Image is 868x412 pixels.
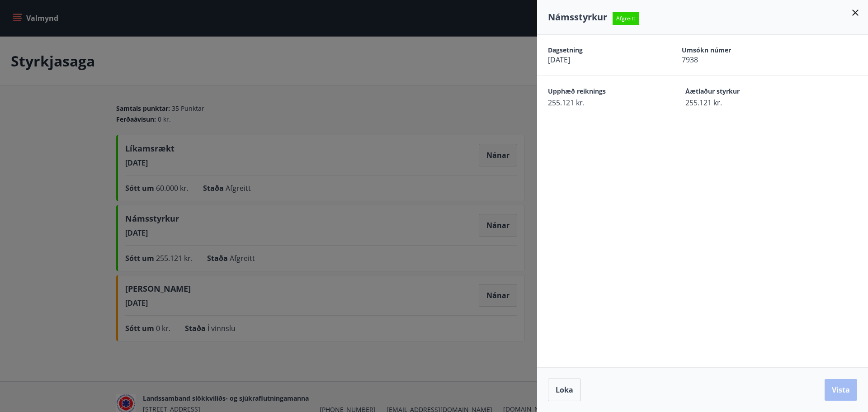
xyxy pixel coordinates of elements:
[682,46,784,55] span: Umsókn númer
[613,12,639,25] span: Afgreitt
[685,98,791,108] span: 255.121 kr.
[548,379,581,401] button: Loka
[548,55,650,65] span: [DATE]
[548,46,650,55] span: Dagsetning
[556,385,573,395] span: Loka
[548,98,654,108] span: 255.121 kr.
[548,87,654,98] span: Upphæð reiknings
[548,11,607,23] span: Námsstyrkur
[682,55,784,65] span: 7938
[685,87,791,98] span: Áætlaður styrkur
